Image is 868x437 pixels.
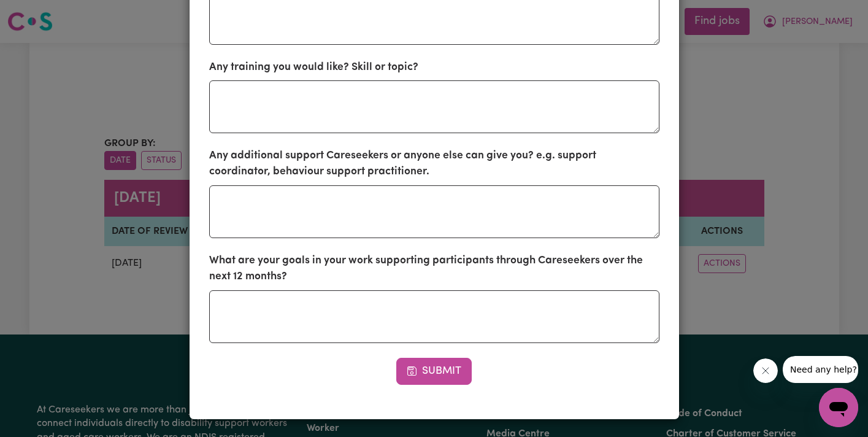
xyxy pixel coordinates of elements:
[209,253,659,285] label: What are your goals in your work supporting participants through Careseekers over the next 12 mon...
[753,358,778,383] iframe: Close message
[209,148,659,180] label: Any additional support Careseekers or anyone else can give you? e.g. support coordinator, behavio...
[209,60,418,75] label: Any training you would like? Skill or topic?
[396,358,472,385] button: Submit
[783,356,858,383] iframe: Message from company
[819,388,858,427] iframe: Button to launch messaging window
